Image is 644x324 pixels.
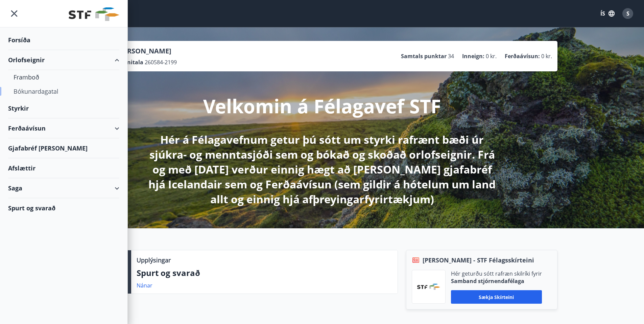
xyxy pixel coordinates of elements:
button: menu [8,7,20,20]
span: S [626,10,629,17]
div: Saga [8,178,119,198]
p: Hér á Félagavefnum getur þú sótt um styrki rafrænt bæði úr sjúkra- og menntasjóði sem og bókað og... [144,132,501,207]
a: Nánar [137,282,152,289]
p: Inneign : [462,52,484,60]
span: 0 kr. [486,52,497,60]
button: S [620,5,636,22]
p: Spurt og svarað [137,267,392,279]
p: Samtals punktar [401,52,447,60]
p: Samband stjórnendafélaga [451,277,542,285]
p: Upplýsingar [137,256,171,264]
div: Spurt og svarað [8,198,119,218]
div: Styrkir [8,98,119,118]
div: Ferðaávísun [8,118,119,138]
button: ÍS [597,7,618,20]
p: Velkomin á Félagavef STF [203,93,441,119]
span: 260584-2199 [145,59,177,66]
button: Sækja skírteini [451,290,542,304]
p: Hér geturðu sótt rafræn skilríki fyrir [451,270,542,277]
img: vjCaq2fThgY3EUYqSgpjEiBg6WP39ov69hlhuPVN.png [417,284,440,290]
div: Framboð [14,70,114,84]
p: Ferðaávísun : [505,52,540,60]
span: 34 [448,52,454,60]
div: Afslættir [8,158,119,178]
div: Bókunardagatal [14,84,114,98]
span: 0 kr. [541,52,552,60]
div: Forsíða [8,30,119,50]
div: Orlofseignir [8,50,119,70]
p: Kennitala [117,59,143,66]
img: union_logo [69,7,119,21]
span: [PERSON_NAME] - STF Félagsskírteini [423,256,534,264]
p: [PERSON_NAME] [117,46,177,56]
div: Gjafabréf [PERSON_NAME] [8,138,119,158]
